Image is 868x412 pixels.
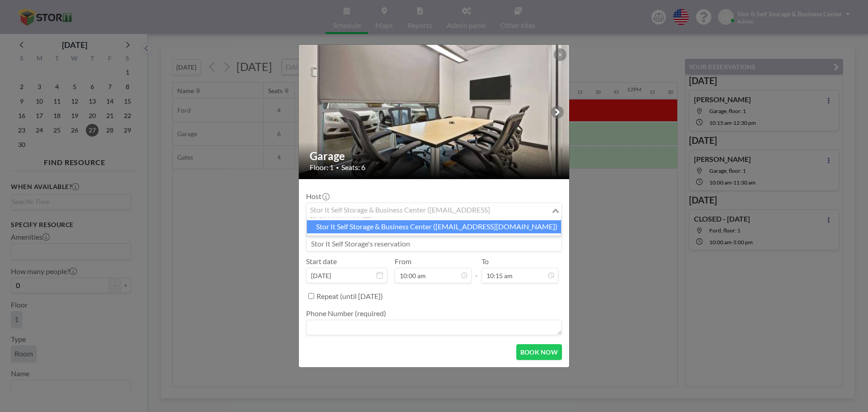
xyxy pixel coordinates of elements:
[395,257,411,266] label: From
[307,203,561,218] div: Search for option
[306,257,337,266] label: Start date
[310,149,559,163] h2: Garage
[307,236,561,251] input: Stor It Self Storage's reservation
[306,309,386,318] label: Phone Number (required)
[310,163,334,172] span: Floor: 1
[306,192,329,201] label: Host
[481,257,489,266] label: To
[307,220,561,233] li: Stor It Self Storage & Business Center ([EMAIL_ADDRESS][DOMAIN_NAME])
[307,205,550,217] input: Search for option
[516,344,562,360] button: BOOK NOW
[341,163,365,172] span: Seats: 6
[336,164,339,171] span: •
[306,224,327,233] label: Title
[316,292,383,301] label: Repeat (until [DATE])
[299,22,570,203] img: 537.jpg
[475,260,478,280] span: -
